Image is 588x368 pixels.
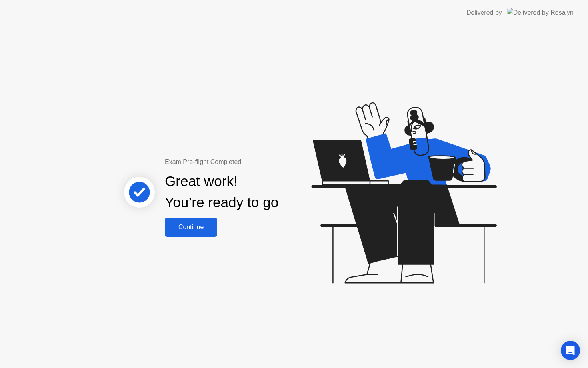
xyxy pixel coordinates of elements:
[507,8,574,17] img: Delivered by Rosalyn
[165,157,330,167] div: Exam Pre-flight Completed
[165,171,278,213] div: Great work! You’re ready to go
[167,224,215,231] div: Continue
[466,8,502,18] div: Delivered by
[165,218,217,237] button: Continue
[561,341,580,360] div: Open Intercom Messenger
